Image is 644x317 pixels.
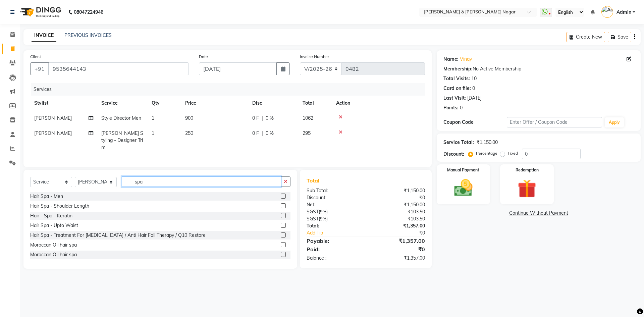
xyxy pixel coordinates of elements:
[366,222,430,229] div: ₹1,357.00
[508,150,518,156] label: Fixed
[366,187,430,194] div: ₹1,150.00
[262,130,263,137] span: |
[302,245,366,253] div: Paid:
[443,104,459,111] div: Points:
[34,130,72,136] span: [PERSON_NAME]
[30,251,77,258] div: Moroccan Oil hair spa
[476,150,497,156] label: Percentage
[30,212,72,219] div: Hair - Spa - Keratin
[448,177,479,199] img: _cash.svg
[302,229,376,236] a: Add Tip
[460,56,472,63] a: Vinay
[366,255,430,262] div: ₹1,357.00
[467,95,482,102] div: [DATE]
[320,209,326,214] span: 9%
[366,237,430,245] div: ₹1,357.00
[199,54,208,60] label: Date
[443,56,459,63] div: Name:
[302,201,366,208] div: Net:
[443,85,471,92] div: Card on file:
[460,104,463,111] div: 0
[616,9,631,16] span: Admin
[31,83,430,96] div: Services
[64,32,112,38] a: PREVIOUS INVOICES
[443,65,634,72] div: No Active Membership
[299,96,332,111] th: Total
[512,177,542,200] img: _gift.svg
[516,167,539,173] label: Redemption
[300,54,329,60] label: Invoice Number
[443,75,470,82] div: Total Visits:
[307,209,319,215] span: SGST
[30,232,206,239] div: Hair Spa - Treatment For [MEDICAL_DATA] / Anti Hair Fall Therapy / Q10 Restore
[30,242,77,249] div: Moroccan Oil hair spa
[376,229,430,236] div: ₹0
[472,85,475,92] div: 0
[252,115,259,122] span: 0 F
[101,115,141,121] span: Style Director Men
[443,139,474,146] div: Service Total:
[477,139,498,146] div: ₹1,150.00
[30,54,41,60] label: Client
[248,96,299,111] th: Disc
[443,65,473,72] div: Membership:
[302,187,366,194] div: Sub Total:
[185,115,193,121] span: 900
[97,96,148,111] th: Service
[302,255,366,262] div: Balance :
[443,95,466,102] div: Last Visit:
[605,117,624,127] button: Apply
[30,193,63,200] div: Hair Spa - Men
[608,32,631,42] button: Save
[601,6,613,18] img: Admin
[366,215,430,222] div: ₹103.50
[471,75,477,82] div: 10
[366,208,430,215] div: ₹103.50
[122,176,281,187] input: Search or Scan
[443,151,464,158] div: Discount:
[30,222,78,229] div: Hair Spa - Upto Waist
[266,115,274,122] span: 0 %
[302,222,366,229] div: Total:
[152,130,154,136] span: 1
[507,117,602,127] input: Enter Offer / Coupon Code
[447,167,479,173] label: Manual Payment
[17,3,63,21] img: logo
[252,130,259,137] span: 0 F
[307,216,319,222] span: SGST
[30,203,89,210] div: Hair Spa - Shoulder Length
[303,115,313,121] span: 1062
[366,194,430,201] div: ₹0
[30,62,49,75] button: +91
[307,177,322,184] span: Total
[366,245,430,253] div: ₹0
[30,96,97,111] th: Stylist
[302,194,366,201] div: Discount:
[262,115,263,122] span: |
[320,216,326,221] span: 9%
[74,3,103,21] b: 08047224946
[101,130,143,150] span: [PERSON_NAME] Styling - Designer Trim
[181,96,248,111] th: Price
[302,237,366,245] div: Payable:
[302,215,366,222] div: ( )
[152,115,154,121] span: 1
[302,208,366,215] div: ( )
[32,30,56,42] a: INVOICE
[438,210,639,217] a: Continue Without Payment
[366,201,430,208] div: ₹1,150.00
[148,96,181,111] th: Qty
[303,130,311,136] span: 295
[332,96,425,111] th: Action
[567,32,605,42] button: Create New
[185,130,193,136] span: 250
[443,119,507,126] div: Coupon Code
[266,130,274,137] span: 0 %
[48,62,189,75] input: Search by Name/Mobile/Email/Code
[34,115,72,121] span: [PERSON_NAME]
